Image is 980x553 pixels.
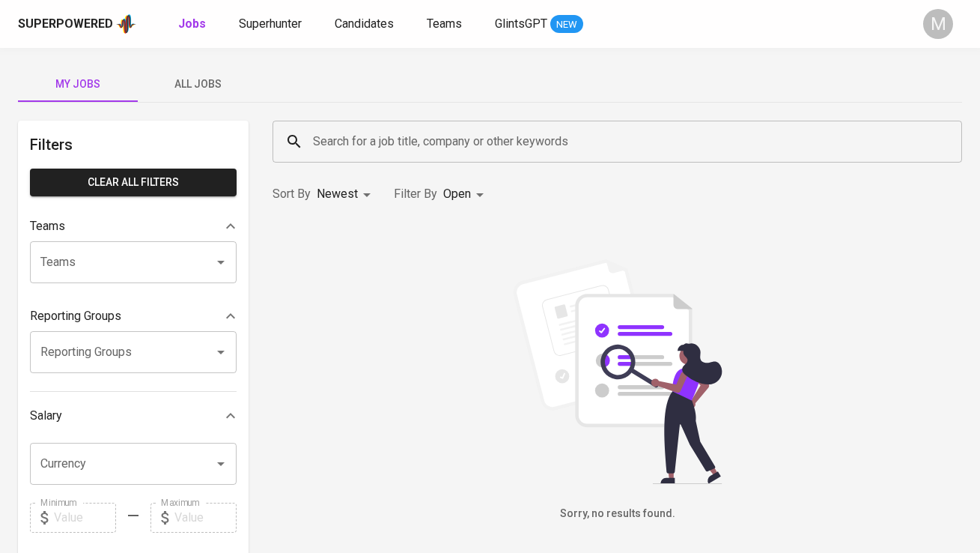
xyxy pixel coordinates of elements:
[427,15,465,34] a: Teams
[30,307,121,325] p: Reporting Groups
[394,185,437,203] p: Filter By
[239,15,305,34] a: Superhunter
[30,301,237,331] div: Reporting Groups
[335,15,397,34] a: Candidates
[30,401,237,431] div: Salary
[495,16,547,31] span: GlintsGPT
[174,503,237,533] input: Value
[335,16,394,31] span: Candidates
[505,259,730,484] img: file_searching.svg
[30,169,237,196] button: Clear All filters
[30,407,62,425] p: Salary
[239,16,302,31] span: Superhunter
[495,15,583,34] a: GlintsGPT NEW
[427,16,462,31] span: Teams
[18,16,113,33] div: Superpowered
[178,15,209,34] a: Jobs
[317,181,376,208] div: Newest
[27,75,129,94] span: My Jobs
[54,503,116,533] input: Value
[210,252,231,273] button: Open
[550,17,583,32] span: NEW
[923,9,953,39] div: M
[147,75,249,94] span: All Jobs
[443,181,489,208] div: Open
[443,187,471,201] span: Open
[30,211,237,241] div: Teams
[178,16,206,31] b: Jobs
[317,185,358,203] p: Newest
[273,185,311,203] p: Sort By
[116,13,136,35] img: app logo
[42,173,225,192] span: Clear All filters
[30,217,65,235] p: Teams
[210,453,231,474] button: Open
[18,13,136,35] a: Superpoweredapp logo
[30,133,237,157] h6: Filters
[273,506,962,522] h6: Sorry, no results found.
[210,342,231,363] button: Open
